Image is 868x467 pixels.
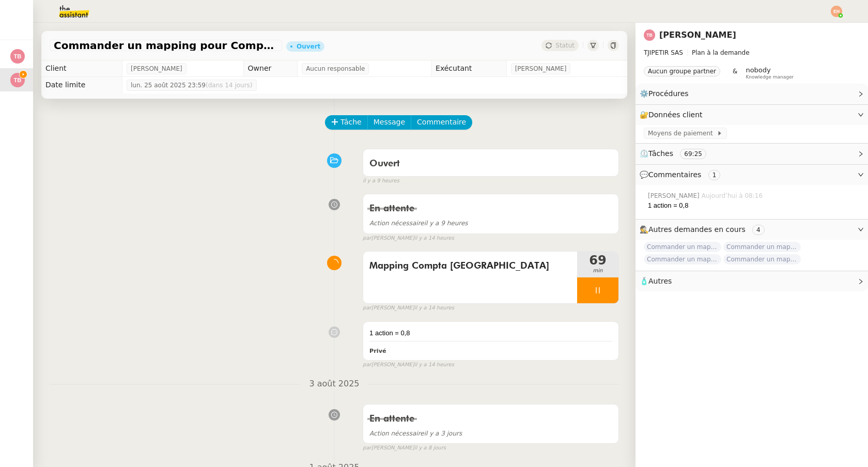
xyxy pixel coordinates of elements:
[414,444,446,453] span: il y a 8 jours
[369,430,424,437] span: Action nécessaire
[363,304,371,313] span: par
[636,84,868,104] div: ⚙️Procédures
[325,115,368,130] button: Tâche
[644,29,655,41] img: svg
[206,82,253,89] span: (dans 14 jours)
[369,220,424,227] span: Action nécessaire
[644,254,721,264] span: Commander un mapping pour Afigec
[414,304,454,313] span: il y a 14 heures
[648,89,689,98] span: Procédures
[577,267,618,275] span: min
[746,66,770,74] span: nobody
[363,361,454,369] small: [PERSON_NAME]
[692,49,750,56] span: Plan à la demande
[363,361,371,369] span: par
[648,200,860,211] div: 1 action = 0,8
[10,73,25,87] img: svg
[640,149,715,158] span: ⏲️
[640,225,769,233] span: 🕵️
[648,128,717,138] span: Moyens de paiement
[363,304,454,313] small: [PERSON_NAME]
[636,271,868,291] div: 🧴Autres
[369,159,400,168] span: Ouvert
[644,66,720,76] nz-tag: Aucun groupe partner
[414,361,454,369] span: il y a 14 heures
[363,444,371,453] span: par
[648,149,673,158] span: Tâches
[680,149,706,159] nz-tag: 69:25
[131,80,253,90] span: lun. 25 août 2025 23:59
[363,177,399,185] span: il y a 9 heures
[752,225,765,235] nz-tag: 4
[301,377,367,391] span: 3 août 2025
[636,105,868,125] div: 🔐Données client
[648,170,701,179] span: Commentaires
[10,49,25,64] img: svg
[640,88,693,100] span: ⚙️
[363,234,454,243] small: [PERSON_NAME]
[363,399,380,408] span: false
[417,116,466,128] span: Commentaire
[648,111,703,119] span: Données client
[369,204,414,213] span: En attente
[369,328,612,338] div: 1 action = 0,8
[54,40,278,51] span: Commander un mapping pour Compta [GEOGRAPHIC_DATA]
[746,74,794,80] span: Knowledge manager
[708,170,721,180] nz-tag: 1
[577,254,618,267] span: 69
[363,144,380,152] span: false
[723,254,801,264] span: Commander un mapping pour Fideliance
[363,246,380,255] span: false
[374,116,405,128] span: Message
[243,60,298,77] td: Owner
[640,277,672,285] span: 🧴
[363,444,446,453] small: [PERSON_NAME]
[659,30,736,40] a: [PERSON_NAME]
[648,225,746,233] span: Autres demandes en cours
[636,220,868,240] div: 🕵️Autres demandes en cours 4
[733,66,737,80] span: &
[644,242,721,252] span: Commander un mapping pour ACF
[515,64,567,74] span: [PERSON_NAME]
[340,116,362,128] span: Tâche
[644,49,683,56] span: TJIPETIR SAS
[640,109,707,121] span: 🔐
[363,234,371,243] span: par
[411,115,472,130] button: Commentaire
[369,348,386,354] b: Privé
[363,189,380,197] span: false
[414,234,454,243] span: il y a 14 heures
[746,66,794,80] app-user-label: Knowledge manager
[555,42,575,49] span: Statut
[831,6,842,17] img: svg
[648,277,672,285] span: Autres
[369,220,468,227] span: il y a 9 heures
[636,144,868,164] div: ⏲️Tâches 69:25
[41,77,122,94] td: Date limite
[702,191,765,200] span: Aujourd’hui à 08:16
[723,242,801,252] span: Commander un mapping pour [PERSON_NAME]
[648,191,702,200] span: [PERSON_NAME]
[306,64,365,74] span: Aucun responsable
[297,43,320,50] div: Ouvert
[363,317,380,325] span: false
[367,115,411,130] button: Message
[431,60,507,77] td: Exécutant
[636,165,868,185] div: 💬Commentaires 1
[369,430,462,437] span: il y a 3 jours
[640,170,724,179] span: 💬
[369,414,414,424] span: En attente
[41,60,122,77] td: Client
[131,64,182,74] span: [PERSON_NAME]
[369,258,571,274] span: Mapping Compta [GEOGRAPHIC_DATA]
